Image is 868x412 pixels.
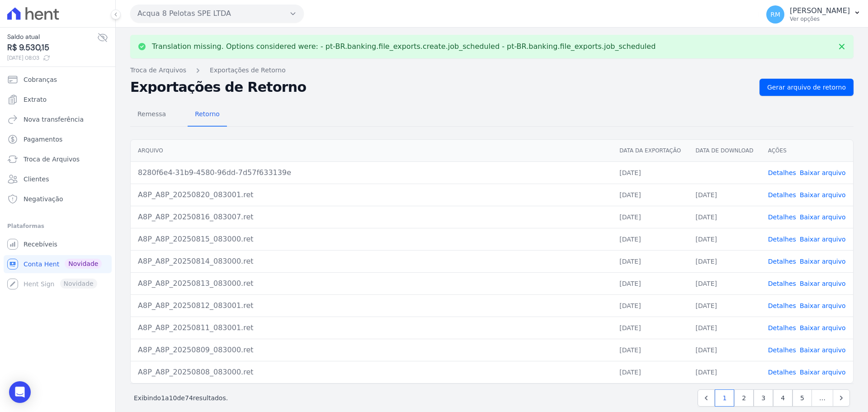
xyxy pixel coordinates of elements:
a: Cobranças [4,71,112,89]
button: Acqua 8 Pelotas SPE LTDA [130,5,304,23]
a: Retorno [188,103,227,127]
a: Gerar arquivo de retorno [759,79,854,96]
div: A8P_A8P_20250809_083000.ret [138,345,605,355]
a: 4 [773,389,793,407]
td: [DATE] [689,317,761,339]
a: 1 [715,389,734,407]
span: Remessa [132,105,171,123]
a: Troca de Arquivos [130,66,186,75]
p: [PERSON_NAME] [790,6,850,15]
span: Novidade [65,259,102,269]
a: Remessa [130,103,173,127]
td: [DATE] [612,317,688,339]
div: A8P_A8P_20250814_083000.ret [138,256,605,267]
span: Recebíveis [24,240,57,249]
td: [DATE] [689,361,761,383]
div: Open Intercom Messenger [9,381,31,403]
td: [DATE] [689,228,761,250]
h2: Exportações de Retorno [130,81,752,94]
span: Retorno [189,105,225,123]
a: Detalhes [768,191,796,199]
div: A8P_A8P_20250808_083000.ret [138,367,605,378]
a: Detalhes [768,324,796,331]
div: A8P_A8P_20250815_083000.ret [138,234,605,245]
a: Baixar arquivo [800,169,846,176]
span: Gerar arquivo de retorno [767,83,846,92]
div: A8P_A8P_20250812_083001.ret [138,300,605,311]
p: Exibindo a de resultados. [134,393,228,403]
td: [DATE] [689,250,761,272]
th: Ações [761,140,853,162]
td: [DATE] [612,250,688,272]
a: Baixar arquivo [800,191,846,199]
td: [DATE] [612,272,688,294]
td: [DATE] [689,184,761,206]
td: [DATE] [612,206,688,228]
span: 1 [161,394,165,402]
span: Cobranças [24,75,57,84]
a: Baixar arquivo [800,324,846,331]
a: Extrato [4,90,112,109]
td: [DATE] [689,206,761,228]
p: Translation missing. Options considered were: - pt-BR.banking.file_exports.create.job_scheduled -... [152,42,656,51]
a: Exportações de Retorno [210,66,286,75]
th: Data de Download [689,140,761,162]
a: Baixar arquivo [800,236,846,243]
a: Detalhes [768,369,796,376]
a: Pagamentos [4,130,112,148]
button: RM [PERSON_NAME] Ver opções [759,2,868,27]
a: Troca de Arquivos [4,150,112,168]
span: Clientes [24,175,49,184]
div: A8P_A8P_20250811_083001.ret [138,322,605,333]
span: Saldo atual [7,32,97,42]
td: [DATE] [612,339,688,361]
span: … [811,389,833,407]
span: Nova transferência [24,115,84,124]
span: R$ 9.530,15 [7,42,97,54]
td: [DATE] [612,161,688,184]
a: Next [833,389,850,407]
th: Data da Exportação [612,140,688,162]
td: [DATE] [612,294,688,317]
td: [DATE] [612,184,688,206]
a: Baixar arquivo [800,258,846,265]
a: Nova transferência [4,110,112,128]
p: Ver opções [790,15,850,23]
a: Detalhes [768,236,796,243]
td: [DATE] [689,339,761,361]
a: Detalhes [768,302,796,309]
a: Detalhes [768,280,796,287]
span: RM [770,11,780,18]
a: Baixar arquivo [800,213,846,221]
td: [DATE] [689,294,761,317]
span: Extrato [24,95,47,104]
div: Plataformas [7,221,108,232]
a: Detalhes [768,169,796,176]
nav: Breadcrumb [130,66,854,75]
a: Negativação [4,190,112,208]
th: Arquivo [131,140,612,162]
span: 10 [169,394,177,402]
span: Pagamentos [24,135,62,144]
a: Baixar arquivo [800,302,846,309]
span: [DATE] 08:03 [7,54,97,62]
a: Clientes [4,170,112,188]
td: [DATE] [612,228,688,250]
nav: Sidebar [7,71,108,293]
a: 2 [734,389,754,407]
span: Troca de Arquivos [24,155,80,164]
td: [DATE] [612,361,688,383]
div: 8280f6e4-31b9-4580-96dd-7d57f633139e [138,167,605,178]
a: Previous [698,389,715,407]
span: 74 [185,394,193,402]
a: Baixar arquivo [800,369,846,376]
a: Baixar arquivo [800,280,846,287]
a: 3 [754,389,773,407]
a: Recebíveis [4,235,112,253]
div: A8P_A8P_20250816_083007.ret [138,212,605,223]
div: A8P_A8P_20250820_083001.ret [138,189,605,200]
a: 5 [793,389,812,407]
a: Detalhes [768,346,796,354]
a: Detalhes [768,258,796,265]
td: [DATE] [689,272,761,294]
